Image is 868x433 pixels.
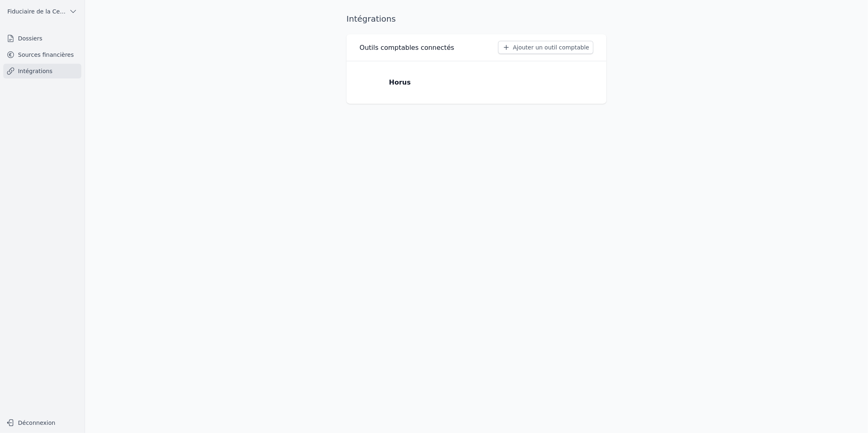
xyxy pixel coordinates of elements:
[389,78,411,87] p: Horus
[360,43,454,53] h3: Outils comptables connectés
[3,47,81,62] a: Sources financières
[360,68,593,97] a: Horus
[3,31,81,46] a: Dossiers
[347,13,396,25] h1: Intégrations
[498,41,593,54] button: Ajouter un outil comptable
[7,7,66,16] span: Fiduciaire de la Cense & Associés
[3,64,81,78] a: Intégrations
[3,416,81,429] button: Déconnexion
[3,5,81,18] button: Fiduciaire de la Cense & Associés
